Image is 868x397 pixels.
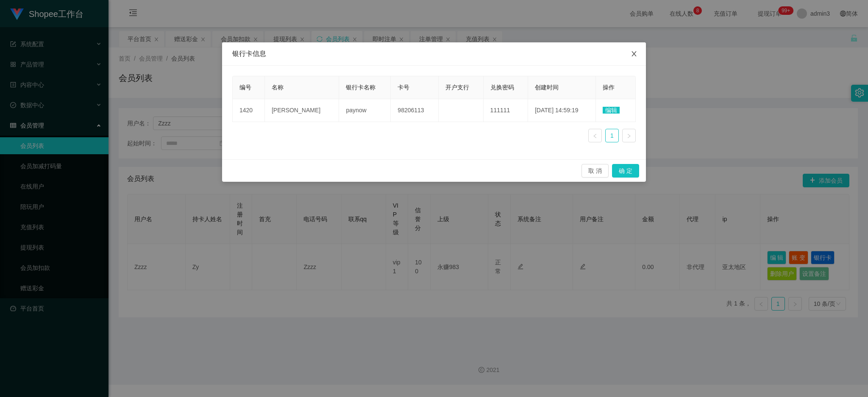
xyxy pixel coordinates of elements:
span: 开户支行 [445,84,469,91]
span: [PERSON_NAME] [272,107,320,114]
td: [DATE] 14:59:19 [528,99,596,122]
span: 编号 [239,84,251,91]
button: 确 定 [612,164,639,178]
span: 银行卡名称 [346,84,376,91]
a: 1 [606,129,618,142]
i: 图标: left [593,133,598,139]
i: 图标: close [631,50,637,57]
span: 操作 [603,84,615,91]
span: 卡号 [398,84,409,91]
li: 下一页 [622,129,636,142]
span: 111111 [490,107,510,114]
button: 取 消 [581,164,609,178]
span: 98206113 [398,107,424,114]
button: Close [622,42,646,66]
span: 编辑 [603,107,620,114]
i: 图标: right [626,133,632,139]
div: 银行卡信息 [232,49,636,58]
span: 名称 [272,84,284,91]
span: paynow [346,107,366,114]
td: 1420 [233,99,265,122]
li: 上一页 [588,129,602,142]
span: 创建时间 [535,84,559,91]
span: 兑换密码 [490,84,514,91]
li: 1 [605,129,619,142]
